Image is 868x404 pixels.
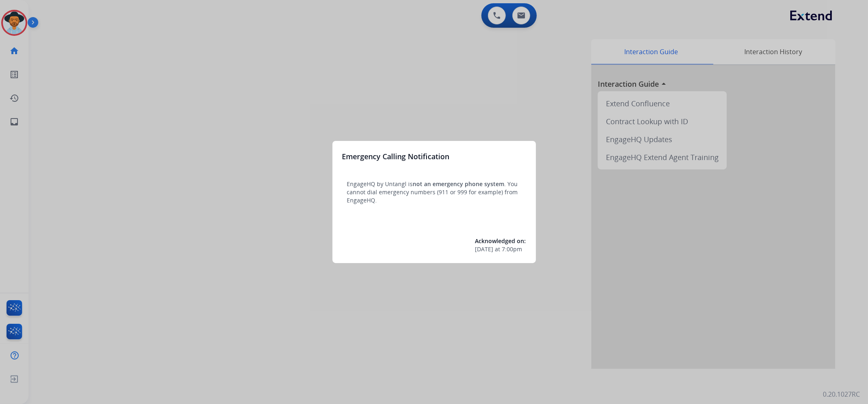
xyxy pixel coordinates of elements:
span: [DATE] [475,245,494,253]
span: Acknowledged on: [475,237,526,245]
span: 7:00pm [502,245,523,253]
p: 0.20.1027RC [823,389,860,399]
div: at [475,245,526,253]
p: EngageHQ by Untangl is . You cannot dial emergency numbers (911 or 999 for example) from EngageHQ. [347,180,521,204]
h3: Emergency Calling Notification [342,151,450,162]
span: not an emergency phone system [413,180,505,188]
